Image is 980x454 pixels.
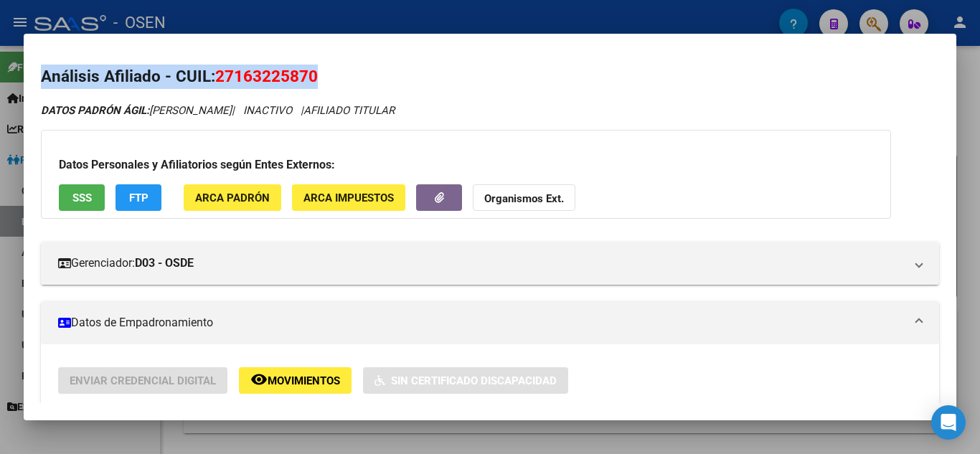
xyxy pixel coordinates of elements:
span: FTP [129,191,149,204]
mat-expansion-panel-header: Gerenciador:D03 - OSDE [41,242,939,285]
span: AFILIADO TITULAR [303,104,395,117]
h3: Datos Personales y Afiliatorios según Entes Externos: [59,156,873,174]
button: Sin Certificado Discapacidad [363,367,568,394]
span: Sin Certificado Discapacidad [391,374,557,387]
span: Movimientos [268,374,340,387]
i: | INACTIVO | [41,104,395,117]
button: ARCA Impuestos [292,184,405,211]
span: SSS [72,191,92,204]
button: FTP [116,184,161,211]
button: SSS [59,184,105,211]
h2: Análisis Afiliado - CUIL: [41,65,939,89]
button: ARCA Padrón [184,184,281,211]
span: 27163225870 [215,67,318,85]
mat-panel-title: Gerenciador: [58,255,905,272]
span: [PERSON_NAME] [41,104,232,117]
mat-icon: remove_red_eye [250,371,268,388]
div: Open Intercom Messenger [931,405,966,440]
mat-panel-title: Datos de Empadronamiento [58,314,905,331]
button: Enviar Credencial Digital [58,367,227,394]
button: Organismos Ext. [473,184,575,211]
span: Enviar Credencial Digital [70,374,216,387]
span: ARCA Impuestos [303,191,394,204]
strong: DATOS PADRÓN ÁGIL: [41,104,149,117]
button: Movimientos [239,367,352,394]
span: ARCA Padrón [195,191,270,204]
mat-expansion-panel-header: Datos de Empadronamiento [41,301,939,344]
strong: Organismos Ext. [484,192,564,205]
strong: D03 - OSDE [135,255,194,272]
